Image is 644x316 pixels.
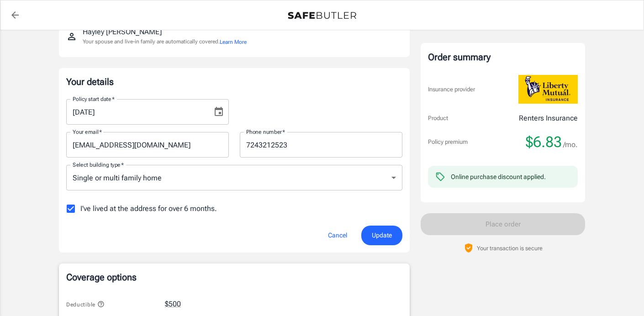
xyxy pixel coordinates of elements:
[288,12,356,19] img: Back to quotes
[428,85,475,94] p: Insurance provider
[66,31,77,42] svg: Insured person
[220,38,247,46] button: Learn More
[428,50,578,64] div: Order summary
[66,99,206,125] input: MM/DD/YYYY
[83,26,162,37] p: Hayley [PERSON_NAME]
[66,299,105,310] button: Deductible
[477,244,543,253] p: Your transaction is secure
[73,161,124,169] label: Select building type
[428,114,448,123] p: Product
[66,271,402,284] p: Coverage options
[317,226,358,245] button: Cancel
[66,165,402,190] div: Single or multi family home
[210,103,228,121] button: Choose date, selected date is Sep 13, 2025
[240,132,402,158] input: Enter number
[66,75,402,88] p: Your details
[451,172,546,181] div: Online purchase discount applied.
[6,6,24,24] a: back to quotes
[428,137,468,147] p: Policy premium
[80,203,217,214] span: I've lived at the address for over 6 months.
[83,37,247,46] p: Your spouse and live-in family are automatically covered.
[372,230,392,241] span: Update
[518,75,578,104] img: Liberty Mutual
[563,138,578,151] span: /mo.
[526,133,562,151] span: $6.83
[66,132,229,158] input: Enter email
[246,128,285,136] label: Phone number
[73,128,102,136] label: Your email
[519,113,578,124] p: Renters Insurance
[66,301,105,308] span: Deductible
[73,95,115,103] label: Policy start date
[165,299,181,310] button: $500
[361,226,402,245] button: Update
